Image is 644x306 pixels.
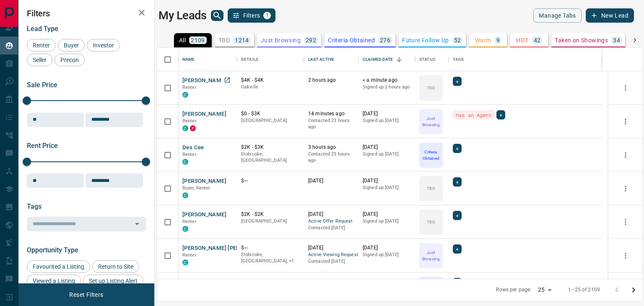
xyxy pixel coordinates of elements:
[619,149,632,161] button: more
[27,25,58,33] span: Lead Type
[30,277,78,284] span: Viewed a Listing
[241,177,300,184] p: $---
[453,278,462,287] div: +
[261,37,301,43] p: Just Browsing
[534,37,541,43] p: 42
[182,159,188,165] div: condos.ca
[363,184,411,191] p: Signed up [DATE]
[92,260,139,273] div: Return to Site
[363,110,411,117] p: [DATE]
[619,182,632,195] button: more
[182,177,226,185] button: [PERSON_NAME]
[264,13,270,18] span: 1
[182,252,197,258] span: Renter
[308,117,354,130] p: Contacted 23 hours ago
[182,48,195,71] div: Name
[456,77,459,86] span: +
[308,77,354,84] p: 2 hours ago
[619,249,632,262] button: more
[241,244,300,252] p: $---
[415,48,449,71] div: Status
[308,244,354,252] p: [DATE]
[304,48,358,71] div: Last Active
[533,8,581,23] button: Manage Tabs
[308,225,354,231] p: Contacted [DATE]
[308,278,354,285] p: [DATE]
[613,37,620,43] p: 34
[625,282,642,298] button: Go to next page
[363,144,411,151] p: [DATE]
[27,260,90,273] div: Favourited a Listing
[27,275,81,287] div: Viewed a Listing
[453,244,462,254] div: +
[328,37,375,43] p: Criteria Obtained
[449,48,602,71] div: Tags
[363,48,393,71] div: Claimed Date
[456,245,459,253] span: +
[496,37,500,43] p: 9
[419,48,435,71] div: Status
[308,144,354,151] p: 3 hours ago
[241,110,300,117] p: $0 - $3K
[182,211,226,219] button: [PERSON_NAME]
[496,286,531,293] p: Rows per page:
[363,211,411,218] p: [DATE]
[58,39,85,52] div: Buyer
[61,42,82,49] span: Buyer
[619,82,632,94] button: more
[237,48,304,71] div: Details
[456,278,459,287] span: +
[306,37,316,43] p: 292
[182,259,188,265] div: condos.ca
[241,77,300,84] p: $4K - $4K
[241,211,300,218] p: $2K - $2K
[363,218,411,225] p: Signed up [DATE]
[95,263,136,270] span: Return to Site
[64,288,109,302] button: Reset Filters
[27,142,58,150] span: Rent Price
[182,92,188,98] div: condos.ca
[427,185,435,192] p: TBD
[420,115,442,128] p: Just Browsing
[241,252,300,265] p: York Crosstown
[308,258,354,265] p: Contacted [DATE]
[427,85,435,91] p: TBD
[586,8,634,23] button: New Lead
[178,48,237,71] div: Name
[456,144,459,153] span: +
[27,81,57,89] span: Sale Price
[218,37,230,43] p: TBD
[456,111,492,119] span: Has an Agent
[182,110,226,118] button: [PERSON_NAME]
[191,37,205,43] p: 2109
[454,37,461,43] p: 52
[27,54,52,66] div: Seller
[182,226,188,232] div: condos.ca
[87,39,120,52] div: Investor
[27,202,42,210] span: Tags
[182,278,226,286] button: [PERSON_NAME]
[393,54,405,65] button: Sort
[453,177,462,187] div: +
[308,177,354,184] p: [DATE]
[568,286,600,293] p: 1–25 of 2109
[211,10,223,21] button: search button
[241,117,300,124] p: [GEOGRAPHIC_DATA]
[456,178,459,186] span: +
[27,39,56,52] div: Renter
[427,219,435,225] p: TBD
[90,42,117,49] span: Investor
[456,211,459,220] span: +
[308,218,354,225] span: Active Offer Request
[453,144,462,153] div: +
[499,111,502,119] span: +
[182,118,197,124] span: Renter
[516,37,528,43] p: HOT
[308,48,334,71] div: Last Active
[308,252,354,259] span: Active Viewing Request
[235,37,249,43] p: 1214
[619,216,632,228] button: more
[182,219,197,224] span: Renter
[358,48,415,71] div: Claimed Date
[190,125,196,131] div: property.ca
